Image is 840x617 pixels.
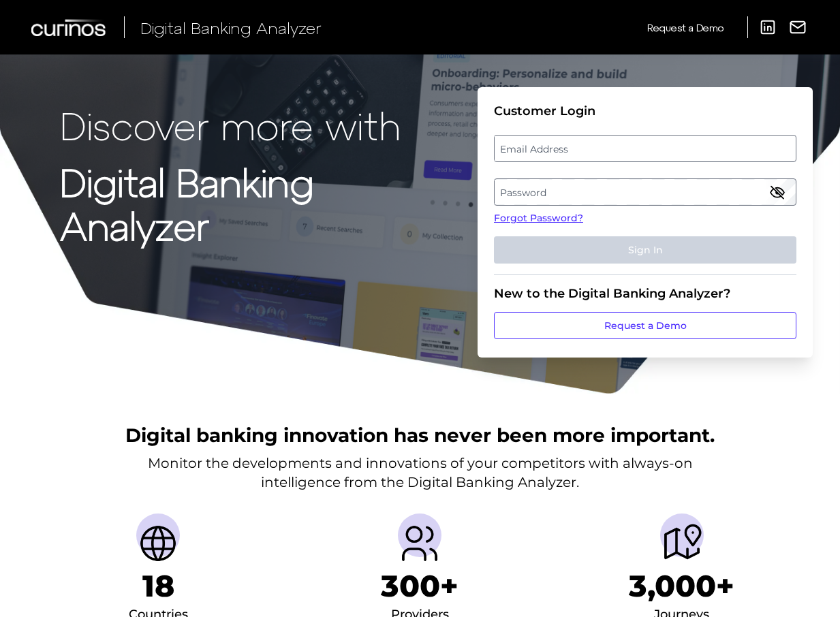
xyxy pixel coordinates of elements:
[398,522,441,565] img: Providers
[136,522,180,565] img: Countries
[495,180,795,204] label: Password
[60,159,314,247] strong: Digital Banking Analyzer
[60,104,472,146] p: Discover more with
[647,22,724,33] span: Request a Demo
[142,568,174,604] h1: 18
[494,286,796,301] div: New to the Digital Banking Analyzer?
[495,136,795,161] label: Email Address
[125,422,715,448] h2: Digital banking innovation has never been more important.
[660,522,704,565] img: Journeys
[494,211,796,225] a: Forgot Password?
[140,18,322,37] span: Digital Banking Analyzer
[647,16,724,39] a: Request a Demo
[494,312,796,339] a: Request a Demo
[381,568,458,604] h1: 300+
[494,104,796,118] div: Customer Login
[31,19,108,36] img: Curinos
[629,568,734,604] h1: 3,000+
[148,454,693,492] p: Monitor the developments and innovations of your competitors with always-on intelligence from the...
[494,236,796,264] button: Sign In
